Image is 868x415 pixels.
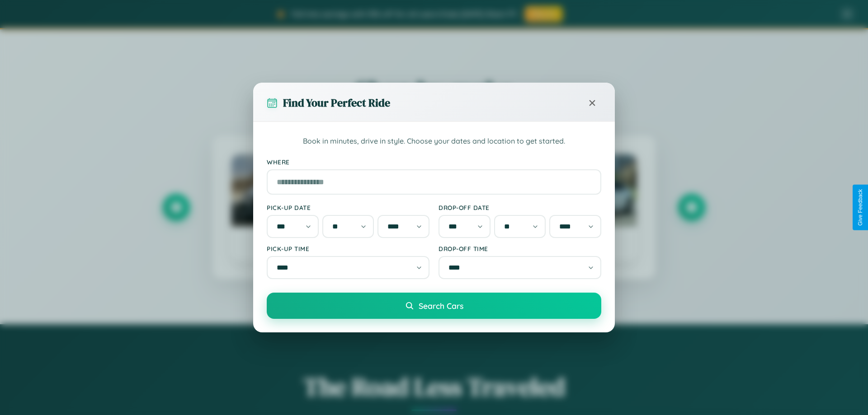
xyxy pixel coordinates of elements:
label: Where [267,158,601,166]
h3: Find Your Perfect Ride [283,95,390,110]
button: Search Cars [267,293,601,319]
span: Search Cars [419,301,463,311]
label: Drop-off Date [439,204,601,211]
label: Pick-up Time [267,245,429,252]
label: Drop-off Time [439,245,601,252]
p: Book in minutes, drive in style. Choose your dates and location to get started. [267,135,601,147]
label: Pick-up Date [267,204,429,211]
